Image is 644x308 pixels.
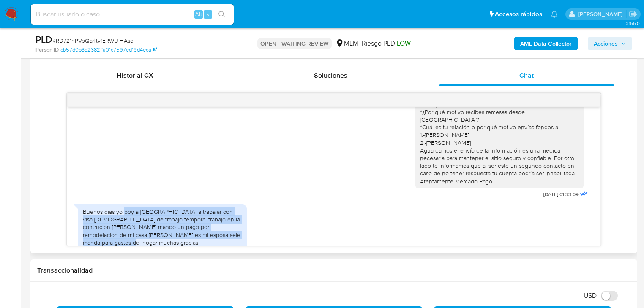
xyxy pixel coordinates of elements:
[257,38,332,49] p: OPEN - WAITING REVIEW
[551,11,558,18] a: Notificaciones
[207,10,209,18] span: s
[495,10,542,19] span: Accesos rápidos
[397,38,411,48] span: LOW
[213,8,230,20] button: search-icon
[514,37,578,50] button: AML Data Collector
[35,46,59,54] b: Person ID
[52,36,134,45] span: # RD721hPVpQa4tvfERWUiHAsd
[31,9,234,20] input: Buscar usuario o caso...
[578,10,626,18] p: erika.juarez@mercadolibre.com.mx
[314,71,347,80] span: Soluciones
[37,266,630,275] h1: Transaccionalidad
[519,71,534,80] span: Chat
[629,10,638,19] a: Salir
[336,39,358,48] div: MLM
[420,55,579,185] div: Estimado [PERSON_NAME] se ha identificado un cambio en el uso habitual de tu cuenta para garantiz...
[594,37,618,50] span: Acciones
[543,191,579,198] span: [DATE] 01:33:09
[83,208,242,246] div: Buenos dias yo boy a [GEOGRAPHIC_DATA] a trabajar con visa [DEMOGRAPHIC_DATA] de trabajo temporal...
[117,71,153,80] span: Historial CX
[520,37,572,50] b: AML Data Collector
[362,39,411,48] span: Riesgo PLD:
[195,10,202,18] span: Alt
[588,37,632,50] button: Acciones
[35,33,52,46] b: PLD
[626,20,640,27] span: 3.155.0
[60,46,157,54] a: cb57d0b3d2382ffa01c7597ed19d4eca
